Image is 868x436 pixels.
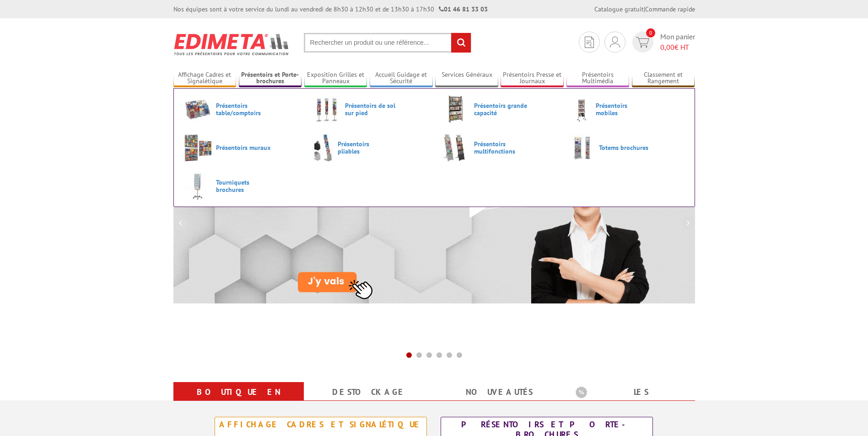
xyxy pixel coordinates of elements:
a: Présentoirs Presse et Journaux [501,71,564,86]
div: Affichage Cadres et Signalétique [217,420,424,430]
a: Présentoirs et Porte-brochures [239,71,302,86]
img: Présentoirs grande capacité [442,95,470,123]
span: Présentoirs grande capacité [474,102,529,117]
img: Présentoirs mobiles [571,95,592,123]
span: Présentoirs muraux [216,144,271,151]
a: Exposition Grilles et Panneaux [304,71,367,86]
img: Présentoirs multifonctions [442,133,470,162]
span: € HT [660,42,695,53]
a: Présentoirs pliables [313,133,427,162]
a: Affichage Cadres et Signalétique [173,71,237,86]
b: Les promotions [576,384,690,402]
span: Tourniquets brochures [216,179,271,193]
span: Présentoirs multifonctions [474,140,529,155]
img: devis rapide [610,37,620,48]
a: Services Généraux [435,71,498,86]
span: Présentoirs mobiles [596,102,651,117]
span: 0,00 [660,43,674,52]
a: Destockage [315,384,423,400]
span: Présentoirs table/comptoirs [216,102,271,117]
a: Boutique en ligne [184,384,293,417]
img: Présentoirs table/comptoirs [183,95,212,123]
a: Présentoirs Multimédia [566,71,630,86]
a: Accueil Guidage et Sécurité [370,71,433,86]
a: Catalogue gratuit [594,5,644,13]
a: Les promotions [576,384,684,417]
a: devis rapide 0 Mon panier 0,00€ HT [630,32,695,53]
span: 0 [646,28,655,37]
span: Totems brochures [599,144,654,151]
strong: 01 46 81 33 03 [439,5,488,13]
input: rechercher [451,33,471,53]
a: Totems brochures [571,133,685,162]
img: Présentoirs muraux [183,133,212,162]
a: nouveautés [445,384,554,400]
a: Présentoirs multifonctions [442,133,556,162]
a: Tourniquets brochures [183,172,298,200]
div: | [594,5,695,14]
a: Commande rapide [645,5,695,13]
img: devis rapide [636,37,649,48]
img: devis rapide [585,37,594,48]
span: Présentoirs de sol sur pied [345,102,400,117]
img: Présentoir, panneau, stand - Edimeta - PLV, affichage, mobilier bureau, entreprise [173,27,290,61]
a: Présentoirs de sol sur pied [313,95,427,123]
span: Présentoirs pliables [338,140,393,155]
a: Présentoirs mobiles [571,95,685,123]
img: Totems brochures [571,133,595,162]
a: Présentoirs grande capacité [442,95,556,123]
a: Présentoirs table/comptoirs [183,95,298,123]
span: Mon panier [660,32,695,53]
input: Rechercher un produit ou une référence... [304,33,471,53]
img: Présentoirs pliables [313,133,334,162]
a: Présentoirs muraux [183,133,298,162]
a: Classement et Rangement [632,71,695,86]
img: Présentoirs de sol sur pied [313,95,341,123]
div: Nos équipes sont à votre service du lundi au vendredi de 8h30 à 12h30 et de 13h30 à 17h30 [173,5,488,14]
img: Tourniquets brochures [183,172,212,200]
